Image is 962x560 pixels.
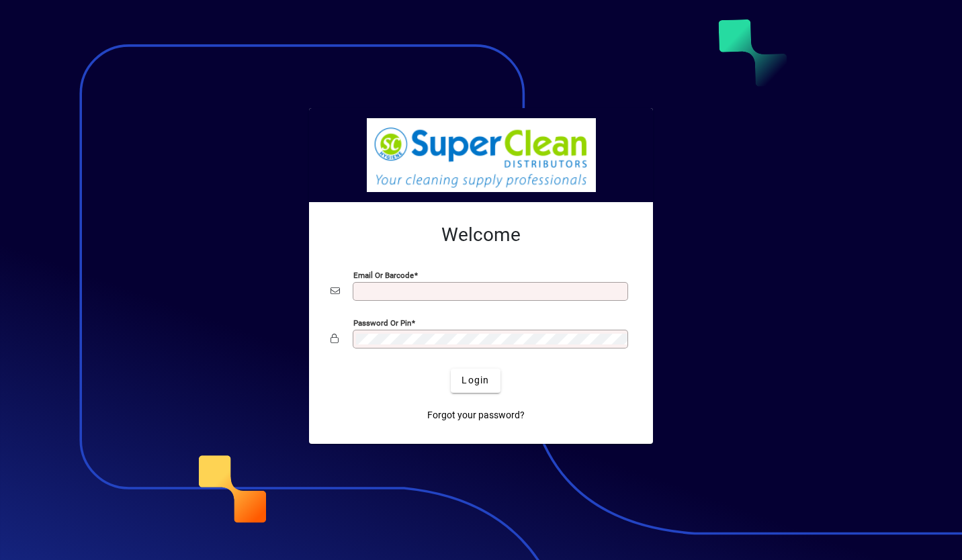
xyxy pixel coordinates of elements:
[353,270,414,279] mat-label: Email or Barcode
[427,408,525,422] span: Forgot your password?
[462,373,489,387] span: Login
[331,224,631,246] h2: Welcome
[451,369,500,393] button: Login
[353,318,411,327] mat-label: Password or Pin
[422,404,530,428] a: Forgot your password?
